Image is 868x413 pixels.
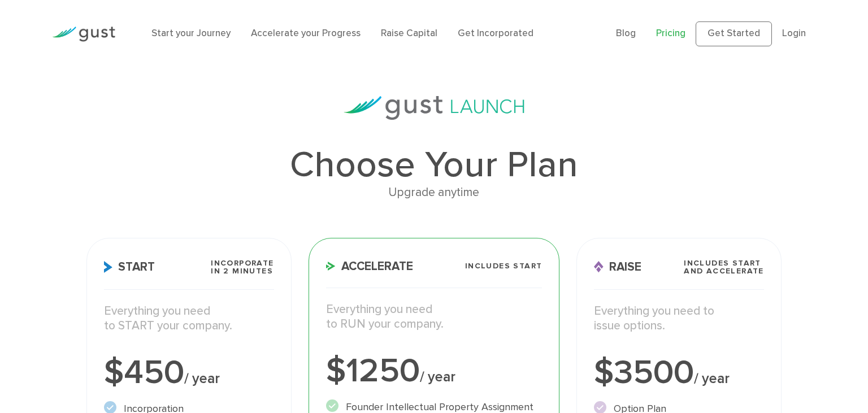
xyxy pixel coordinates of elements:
[104,261,155,273] span: Start
[616,28,636,39] a: Blog
[52,27,115,42] img: Gust Logo
[326,260,413,272] span: Accelerate
[86,183,782,202] div: Upgrade anytime
[381,28,437,39] a: Raise Capital
[594,304,763,334] p: Everything you need to issue options.
[684,259,764,275] span: Includes START and ACCELERATE
[465,262,542,270] span: Includes START
[656,28,685,39] a: Pricing
[326,354,542,388] div: $1250
[151,28,231,39] a: Start your Journey
[184,370,220,387] span: / year
[420,368,455,385] span: / year
[696,21,772,46] a: Get Started
[458,28,533,39] a: Get Incorporated
[344,96,524,120] img: gust-launch-logos.svg
[326,262,336,271] img: Accelerate Icon
[104,356,274,390] div: $450
[86,147,782,183] h1: Choose Your Plan
[594,356,763,390] div: $3500
[594,261,641,273] span: Raise
[782,28,806,39] a: Login
[326,302,542,332] p: Everything you need to RUN your company.
[104,304,274,334] p: Everything you need to START your company.
[104,261,112,273] img: Start Icon X2
[251,28,361,39] a: Accelerate your Progress
[211,259,274,275] span: Incorporate in 2 Minutes
[594,261,604,273] img: Raise Icon
[694,370,730,387] span: / year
